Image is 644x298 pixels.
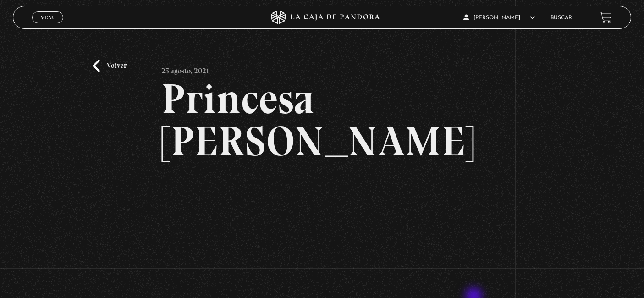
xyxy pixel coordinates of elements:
[463,15,535,21] span: [PERSON_NAME]
[161,60,209,78] p: 25 agosto, 2021
[550,15,572,21] a: Buscar
[600,11,612,24] a: View your shopping cart
[161,78,483,162] h2: Princesa [PERSON_NAME]
[40,15,55,20] span: Menu
[37,22,59,29] span: Cerrar
[93,60,127,72] a: Volver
